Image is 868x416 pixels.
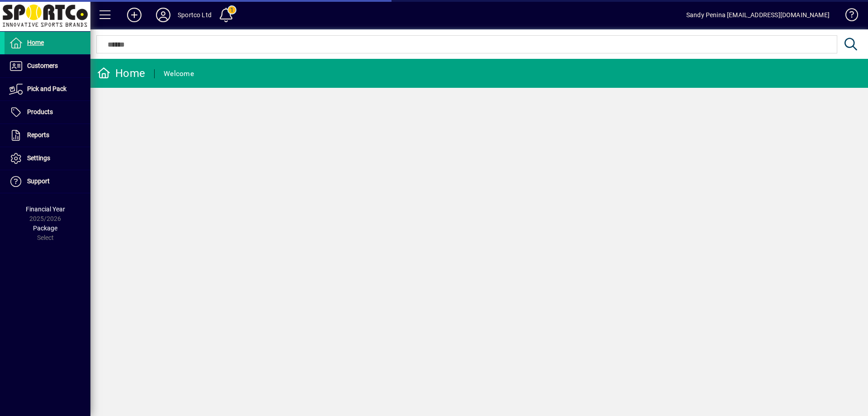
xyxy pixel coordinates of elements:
div: Home [97,66,145,81]
span: Package [33,225,57,232]
span: Settings [27,154,50,162]
span: Pick and Pack [27,85,66,92]
a: Reports [5,124,90,147]
button: Profile [149,7,178,23]
span: Support [27,177,50,185]
span: Products [27,108,53,115]
button: Add [120,7,149,23]
span: Financial Year [26,206,65,213]
span: Customers [27,62,58,69]
a: Knowledge Base [839,2,857,31]
span: Reports [27,131,49,139]
span: Home [27,39,44,46]
a: Settings [5,147,90,170]
a: Support [5,170,90,193]
a: Products [5,101,90,124]
div: Welcome [164,67,194,81]
a: Customers [5,55,90,77]
a: Pick and Pack [5,78,90,100]
div: Sportco Ltd [178,8,212,22]
div: Sandy Penina [EMAIL_ADDRESS][DOMAIN_NAME] [686,8,830,22]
